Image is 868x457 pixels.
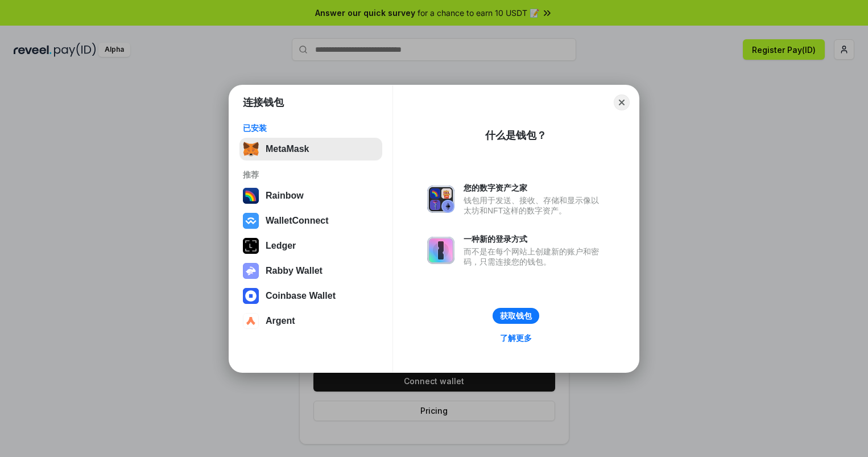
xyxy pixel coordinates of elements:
button: Coinbase Wallet [239,285,382,307]
div: Argent [266,316,295,326]
div: 什么是钱包？ [485,129,547,142]
img: svg+xml,%3Csvg%20width%3D%2228%22%20height%3D%2228%22%20viewBox%3D%220%200%2028%2028%22%20fill%3D... [243,313,259,329]
button: MetaMask [239,138,382,160]
div: 了解更多 [500,333,532,343]
a: 了解更多 [493,331,539,345]
img: svg+xml,%3Csvg%20width%3D%2228%22%20height%3D%2228%22%20viewBox%3D%220%200%2028%2028%22%20fill%3D... [243,288,259,304]
div: 您的数字资产之家 [464,183,605,193]
div: 已安装 [243,123,379,133]
div: 一种新的登录方式 [464,234,605,244]
div: Coinbase Wallet [266,291,336,301]
button: WalletConnect [239,209,382,232]
div: Rabby Wallet [266,266,323,276]
div: 而不是在每个网站上创建新的账户和密码，只需连接您的钱包。 [464,246,605,267]
div: 钱包用于发送、接收、存储和显示像以太坊和NFT这样的数字资产。 [464,195,605,216]
img: svg+xml,%3Csvg%20fill%3D%22none%22%20height%3D%2233%22%20viewBox%3D%220%200%2035%2033%22%20width%... [243,141,259,157]
button: Rabby Wallet [239,260,382,282]
img: svg+xml,%3Csvg%20width%3D%2228%22%20height%3D%2228%22%20viewBox%3D%220%200%2028%2028%22%20fill%3D... [243,213,259,229]
button: Argent [239,310,382,332]
img: svg+xml,%3Csvg%20width%3D%22120%22%20height%3D%22120%22%20viewBox%3D%220%200%20120%20120%22%20fil... [243,188,259,204]
img: svg+xml,%3Csvg%20xmlns%3D%22http%3A%2F%2Fwww.w3.org%2F2000%2Fsvg%22%20fill%3D%22none%22%20viewBox... [427,237,454,264]
div: Ledger [266,241,296,251]
h1: 连接钱包 [243,96,284,109]
div: 获取钱包 [500,311,532,321]
button: Ledger [239,234,382,257]
button: Rainbow [239,184,382,207]
div: Rainbow [266,191,304,201]
div: MetaMask [266,144,309,154]
button: 获取钱包 [493,308,539,324]
img: svg+xml,%3Csvg%20xmlns%3D%22http%3A%2F%2Fwww.w3.org%2F2000%2Fsvg%22%20width%3D%2228%22%20height%3... [243,238,259,254]
div: 推荐 [243,170,379,180]
div: WalletConnect [266,216,329,226]
img: svg+xml,%3Csvg%20xmlns%3D%22http%3A%2F%2Fwww.w3.org%2F2000%2Fsvg%22%20fill%3D%22none%22%20viewBox... [427,186,454,213]
button: Close [614,94,630,110]
img: svg+xml,%3Csvg%20xmlns%3D%22http%3A%2F%2Fwww.w3.org%2F2000%2Fsvg%22%20fill%3D%22none%22%20viewBox... [243,263,259,279]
